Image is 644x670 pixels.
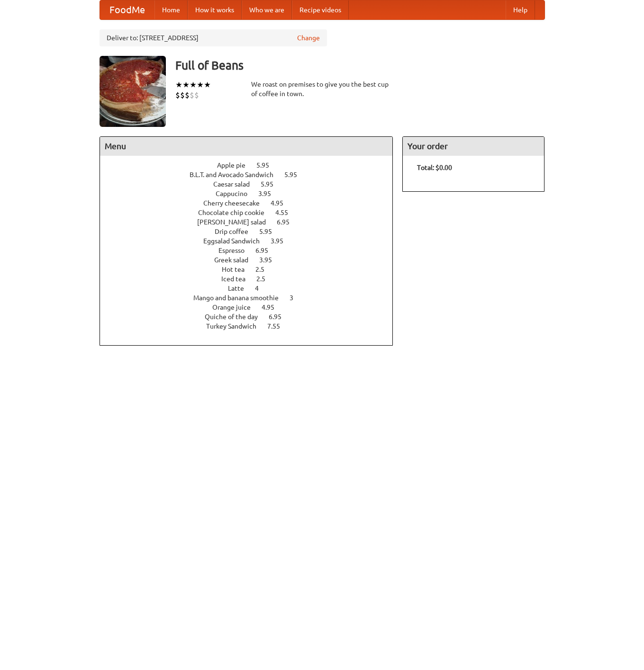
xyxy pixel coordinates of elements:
span: Apple pie [217,161,255,169]
img: angular.jpg [100,56,166,127]
span: 5.95 [259,228,281,235]
span: 4.55 [275,209,298,216]
span: Latte [228,285,254,292]
span: 5.95 [256,161,279,169]
span: 3 [290,294,303,302]
span: 3.95 [271,237,293,245]
li: $ [190,90,194,100]
h4: Menu [100,137,393,156]
span: 4 [255,285,268,292]
h3: Full of Beans [175,56,545,75]
a: Drip coffee 5.95 [215,228,290,235]
span: 4.95 [271,199,293,207]
span: Chocolate chip cookie [198,209,274,216]
li: ★ [182,80,190,90]
span: Caesar salad [213,180,259,188]
span: 7.55 [267,322,290,330]
li: $ [185,90,190,100]
a: Mango and banana smoothie 3 [193,294,311,302]
a: Recipe videos [292,0,349,19]
span: Quiche of the day [205,313,267,321]
span: 3.95 [259,256,281,264]
span: 2.5 [255,266,274,273]
a: Cherry cheesecake 4.95 [203,199,301,207]
a: Turkey Sandwich 7.55 [206,322,298,330]
a: Espresso 6.95 [218,247,286,254]
a: Chocolate chip cookie 4.55 [198,209,306,216]
a: [PERSON_NAME] salad 6.95 [197,218,307,226]
span: 6.95 [269,313,291,321]
li: ★ [175,80,182,90]
span: Hot tea [222,266,254,273]
span: Cherry cheesecake [203,199,269,207]
span: Eggsalad Sandwich [203,237,269,245]
span: 3.95 [258,190,281,197]
li: $ [175,90,180,100]
a: Help [506,0,535,19]
span: Mango and banana smoothie [193,294,288,302]
a: B.L.T. and Avocado Sandwich 5.95 [190,171,315,179]
h4: Your order [403,137,544,156]
span: 6.95 [277,218,299,226]
a: Quiche of the day 6.95 [205,313,299,321]
span: 2.5 [256,275,275,283]
a: Caesar salad 5.95 [213,180,291,188]
span: 6.95 [255,247,278,254]
span: [PERSON_NAME] salad [197,218,275,226]
li: $ [180,90,185,100]
a: How it works [188,0,242,19]
a: Eggsalad Sandwich 3.95 [203,237,301,245]
span: 5.95 [284,171,307,179]
li: ★ [204,80,211,90]
a: Home [154,0,188,19]
a: Orange juice 4.95 [212,304,292,311]
span: B.L.T. and Avocado Sandwich [190,171,283,179]
a: Cappucino 3.95 [216,190,289,197]
span: Turkey Sandwich [206,322,266,330]
li: ★ [190,80,197,90]
span: Greek salad [214,256,258,264]
a: Iced tea 2.5 [221,275,283,283]
a: Who we are [242,0,292,19]
li: $ [194,90,199,100]
span: Espresso [218,247,254,254]
span: Cappucino [216,190,257,197]
span: Orange juice [212,304,260,311]
span: 5.95 [261,180,283,188]
a: FoodMe [100,0,154,19]
a: Apple pie 5.95 [217,161,287,169]
span: Iced tea [221,275,255,283]
li: ★ [197,80,204,90]
a: Greek salad 3.95 [214,256,290,264]
div: We roast on premises to give you the best cup of coffee in town. [251,80,393,98]
b: Total: $0.00 [417,164,452,171]
span: 4.95 [262,304,284,311]
a: Hot tea 2.5 [222,266,282,273]
span: Drip coffee [215,228,258,235]
a: Change [297,33,320,43]
a: Latte 4 [228,285,276,292]
div: Deliver to: [STREET_ADDRESS] [100,29,327,46]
